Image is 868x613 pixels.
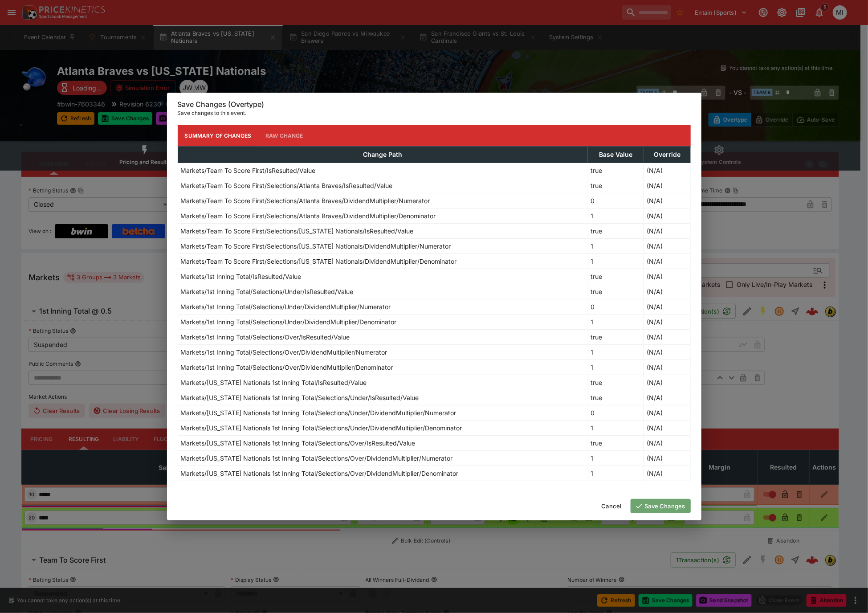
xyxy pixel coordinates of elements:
[588,405,644,421] td: 0
[181,196,430,205] p: Markets/Team To Score First/Selections/Atlanta Braves/DividendMultiplier/Numerator
[644,360,690,375] td: (N/A)
[181,438,416,448] p: Markets/[US_STATE] Nationals 1st Inning Total/Selections/Over/IsResulted/Value
[631,499,691,513] button: Save Changes
[644,451,690,466] td: (N/A)
[588,224,644,239] td: true
[644,390,690,405] td: (N/A)
[181,408,456,417] p: Markets/[US_STATE] Nationals 1st Inning Total/Selections/Under/DividendMultiplier/Numerator
[178,147,588,163] th: Change Path
[181,272,302,281] p: Markets/1st Inning Total/IsResulted/Value
[588,269,644,284] td: true
[644,375,690,390] td: (N/A)
[181,166,316,175] p: Markets/Team To Score First/IsResulted/Value
[181,454,453,463] p: Markets/[US_STATE] Nationals 1st Inning Total/Selections/Over/DividendMultiplier/Numerator
[588,299,644,315] td: 0
[644,405,690,421] td: (N/A)
[588,193,644,208] td: 0
[588,163,644,178] td: true
[588,178,644,193] td: true
[588,436,644,451] td: true
[644,330,690,345] td: (N/A)
[588,466,644,481] td: 1
[588,147,644,163] th: Base Value
[181,347,387,357] p: Markets/1st Inning Total/Selections/Over/DividendMultiplier/Numerator
[258,125,310,146] button: Raw Change
[644,345,690,360] td: (N/A)
[588,421,644,436] td: 1
[181,302,391,311] p: Markets/1st Inning Total/Selections/Under/DividendMultiplier/Numerator
[181,393,419,402] p: Markets/[US_STATE] Nationals 1st Inning Total/Selections/Under/IsResulted/Value
[644,254,690,269] td: (N/A)
[181,423,462,433] p: Markets/[US_STATE] Nationals 1st Inning Total/Selections/Under/DividendMultiplier/Denominator
[644,466,690,481] td: (N/A)
[596,499,627,513] button: Cancel
[181,226,414,236] p: Markets/Team To Score First/Selections/[US_STATE] Nationals/IsResulted/Value
[588,451,644,466] td: 1
[181,257,457,266] p: Markets/Team To Score First/Selections/[US_STATE] Nationals/DividendMultiplier/Denominator
[588,360,644,375] td: 1
[644,147,690,163] th: Override
[178,125,259,146] button: Summary of Changes
[588,315,644,330] td: 1
[644,299,690,315] td: (N/A)
[178,100,691,109] h6: Save Changes (Overtype)
[181,332,350,342] p: Markets/1st Inning Total/Selections/Over/IsResulted/Value
[588,254,644,269] td: 1
[644,284,690,299] td: (N/A)
[181,363,393,372] p: Markets/1st Inning Total/Selections/Over/DividendMultiplier/Denominator
[644,224,690,239] td: (N/A)
[181,241,451,251] p: Markets/Team To Score First/Selections/[US_STATE] Nationals/DividendMultiplier/Numerator
[181,469,459,478] p: Markets/[US_STATE] Nationals 1st Inning Total/Selections/Over/DividendMultiplier/Denominator
[181,181,393,190] p: Markets/Team To Score First/Selections/Atlanta Braves/IsResulted/Value
[644,436,690,451] td: (N/A)
[644,269,690,284] td: (N/A)
[178,109,691,118] p: Save changes to this event.
[181,211,436,221] p: Markets/Team To Score First/Selections/Atlanta Braves/DividendMultiplier/Denominator
[588,390,644,405] td: true
[588,239,644,254] td: 1
[588,375,644,390] td: true
[644,163,690,178] td: (N/A)
[588,208,644,224] td: 1
[588,330,644,345] td: true
[588,345,644,360] td: 1
[644,315,690,330] td: (N/A)
[644,208,690,224] td: (N/A)
[644,239,690,254] td: (N/A)
[644,178,690,193] td: (N/A)
[181,317,397,327] p: Markets/1st Inning Total/Selections/Under/DividendMultiplier/Denominator
[181,378,367,387] p: Markets/[US_STATE] Nationals 1st Inning Total/IsResulted/Value
[644,193,690,208] td: (N/A)
[181,287,354,296] p: Markets/1st Inning Total/Selections/Under/IsResulted/Value
[588,284,644,299] td: true
[644,421,690,436] td: (N/A)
